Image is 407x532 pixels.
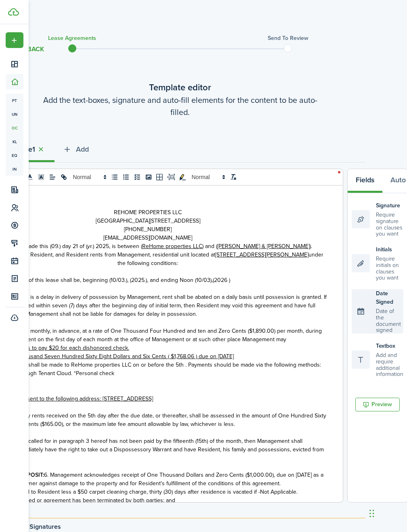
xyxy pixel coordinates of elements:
[76,144,88,155] span: Add
[92,242,142,250] span: ) 2025, is between (
[17,45,44,53] button: Back
[131,172,143,182] button: list: check
[5,32,23,48] button: Open menu
[347,169,382,193] button: Fields
[103,234,192,242] a: [EMAIL_ADDRESS][DOMAIN_NAME]
[367,493,407,532] iframe: Chat Widget
[143,172,154,182] button: image
[217,242,309,250] u: [PERSON_NAME] & [PERSON_NAME]
[109,172,120,182] button: list: bullet
[202,242,217,250] span: ) and (
[32,144,35,155] strong: 1
[95,217,200,225] span: [GEOGRAPHIC_DATA][STREET_ADDRESS]
[5,162,23,176] a: in
[5,121,23,135] a: oc
[6,523,365,530] explanation-title: Default Signatures
[5,94,23,107] a: pt
[48,34,96,42] h3: Lease Agreements
[267,34,308,42] h3: Send to review
[176,172,188,182] button: toggleMarkYellow: markYellow
[145,276,230,284] span: ), and ending Noon (10/03),(2026 )
[58,172,69,182] button: link
[126,276,144,284] span: ), (2025
[5,135,23,148] a: kl
[227,172,239,182] button: clean
[124,276,126,284] em: .
[355,398,399,411] button: Preview
[154,172,165,182] button: table-better
[144,276,145,284] em: .
[113,208,181,217] span: REHOME PROPERTIES LLC
[124,225,171,234] a: [PHONE_NUMBER]
[35,145,46,154] button: Close tab
[54,138,97,162] button: Add
[87,242,92,250] em: yr.
[142,242,202,250] u: ReHome properties LLC
[5,148,23,162] a: eq
[59,242,87,250] span: ) day 21 of (
[120,172,131,182] button: list: ordered
[165,172,176,182] button: pageBreak
[117,250,323,267] span: under the following conditions:
[8,8,19,16] img: TenantCloud
[58,242,59,250] em: .
[215,250,308,259] u: [STREET_ADDRESS][PERSON_NAME]
[5,107,23,121] a: un
[369,501,374,526] div: Drag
